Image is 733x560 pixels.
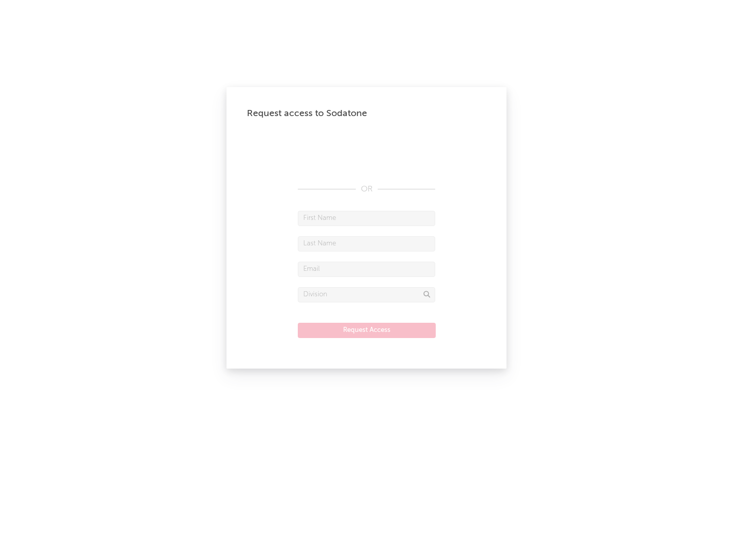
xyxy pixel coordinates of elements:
div: OR [298,183,435,195]
input: First Name [298,211,435,226]
input: Last Name [298,236,435,251]
div: Request access to Sodatone [247,107,486,120]
button: Request Access [298,323,436,338]
input: Division [298,287,435,302]
input: Email [298,262,435,277]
